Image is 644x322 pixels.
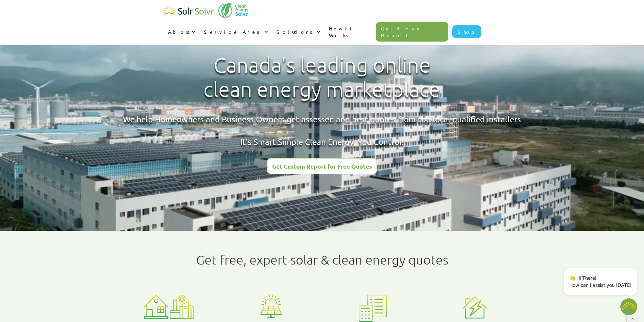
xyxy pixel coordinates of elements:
[199,22,272,42] div: Service Area
[452,25,481,38] a: Shop
[620,298,637,315] img: 1702586718.png
[324,18,376,45] a: How It Works
[267,158,377,174] a: Get Custom Report for Free Quotes
[376,22,448,42] a: Get A Free Report
[272,163,372,169] div: Get Custom Report for Free Quotes
[163,22,199,42] div: About
[569,274,631,289] p: 👋 Hi There! How can I assist you [DATE]
[123,114,521,148] div: We help Homeowners and Business Owners get assessed and best quotes from top local qualified inst...
[196,252,448,267] h1: Get free, expert solar & clean energy quotes
[204,28,262,35] div: Service Area
[168,28,190,35] div: About
[277,28,315,35] div: Solutions
[272,22,324,42] div: Solutions
[620,298,637,315] button: Open chatbot widget
[198,53,446,102] h1: Canada's leading online clean energy marketplace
